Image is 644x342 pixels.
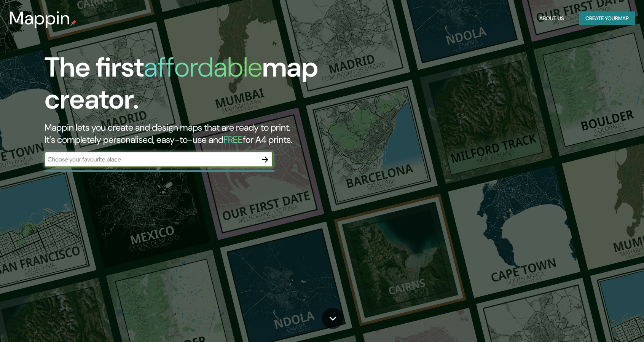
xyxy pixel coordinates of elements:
h1: The first map creator. [45,51,367,121]
h1: affordable [144,50,262,85]
iframe: Help widget launcher [576,312,636,334]
h3: Mappin [9,8,70,29]
input: Choose your favourite place [45,155,258,164]
img: mappin-pin [70,20,77,26]
button: Create yourmap [579,11,635,26]
h2: Mappin lets you create and design maps that are ready to print. It's completely personalised, eas... [45,121,367,146]
h5: FREE [223,134,243,145]
button: About Us [536,11,567,26]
